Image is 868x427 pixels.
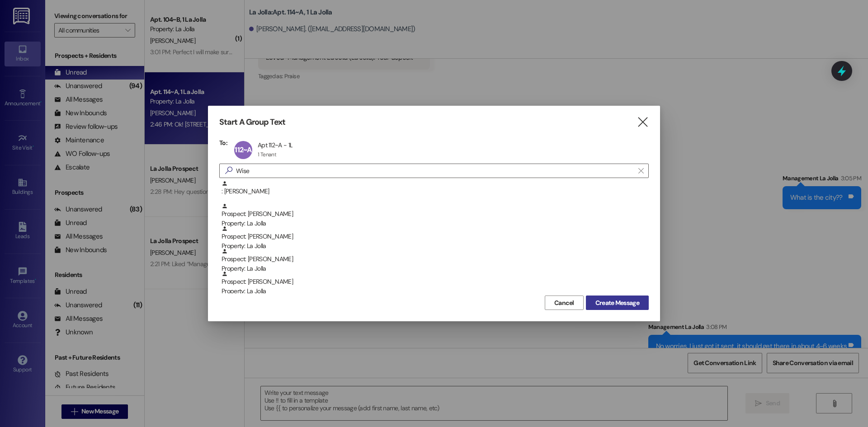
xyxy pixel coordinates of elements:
[219,180,649,203] div: : [PERSON_NAME]
[222,241,649,251] div: Property: La Jolla
[258,141,292,149] div: Apt 112~A - 1L
[219,203,649,225] div: Prospect: [PERSON_NAME]Property: La Jolla
[219,117,285,127] h3: Start A Group Text
[219,139,227,147] h3: To:
[258,151,276,158] div: 1 Tenant
[222,225,649,251] div: Prospect: [PERSON_NAME]
[637,117,649,127] i: 
[222,203,649,229] div: Prospect: [PERSON_NAME]
[222,219,649,228] div: Property: La Jolla
[554,298,574,308] span: Cancel
[222,166,236,175] i: 
[545,296,584,310] button: Cancel
[219,225,649,248] div: Prospect: [PERSON_NAME]Property: La Jolla
[222,264,649,273] div: Property: La Jolla
[222,180,649,196] div: : [PERSON_NAME]
[219,271,649,293] div: Prospect: [PERSON_NAME]Property: La Jolla
[638,167,643,174] i: 
[586,296,649,310] button: Create Message
[634,164,648,178] button: Clear text
[595,298,639,308] span: Create Message
[222,286,649,296] div: Property: La Jolla
[219,248,649,271] div: Prospect: [PERSON_NAME]Property: La Jolla
[222,271,649,296] div: Prospect: [PERSON_NAME]
[222,248,649,274] div: Prospect: [PERSON_NAME]
[236,164,634,177] input: Search for any contact or apartment
[235,145,251,155] span: 112~A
